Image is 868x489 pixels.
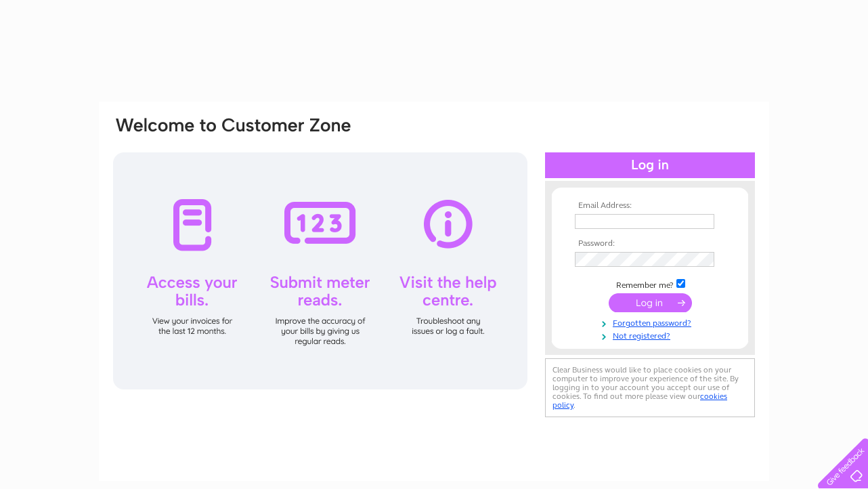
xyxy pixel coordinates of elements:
[571,239,729,249] th: Password:
[571,201,729,211] th: Email Address:
[609,293,692,312] input: Submit
[571,277,729,291] td: Remember me?
[575,316,729,328] a: Forgotten password?
[575,328,729,341] a: Not registered?
[552,391,727,410] a: cookies policy
[545,358,755,417] div: Clear Business would like to place cookies on your computer to improve your experience of the sit...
